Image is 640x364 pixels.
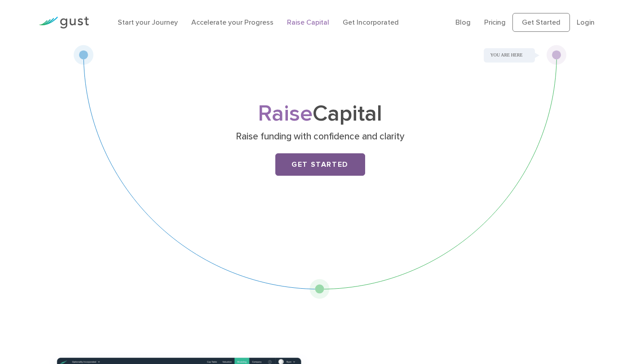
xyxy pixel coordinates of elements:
[455,18,471,26] a: Blog
[258,100,313,127] span: Raise
[39,17,89,29] img: Gust Logo
[484,18,506,26] a: Pricing
[577,18,595,26] a: Login
[146,130,494,143] p: Raise funding with confidence and clarity
[118,18,178,26] a: Start your Journey
[512,13,570,32] a: Get Started
[143,104,498,124] h1: Capital
[287,18,329,26] a: Raise Capital
[191,18,274,26] a: Accelerate your Progress
[275,153,365,176] a: Get Started
[343,18,399,26] a: Get Incorporated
